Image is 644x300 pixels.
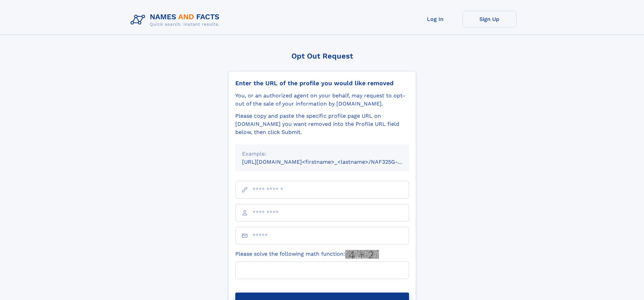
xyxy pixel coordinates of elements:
[408,11,462,27] a: Log In
[128,11,225,29] img: Logo Names and Facts
[235,112,409,136] div: Please copy and paste the specific profile page URL on [DOMAIN_NAME] you want removed into the Pr...
[228,52,416,60] div: Opt Out Request
[235,92,409,108] div: You, or an authorized agent on your behalf, may request to opt-out of the sale of your informatio...
[242,159,422,165] small: [URL][DOMAIN_NAME]<firstname>_<lastname>/NAF325G-xxxxxxxx
[235,79,409,87] div: Enter the URL of the profile you would like removed
[235,250,379,259] label: Please solve the following math function:
[242,150,402,158] div: Example:
[462,11,517,27] a: Sign Up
